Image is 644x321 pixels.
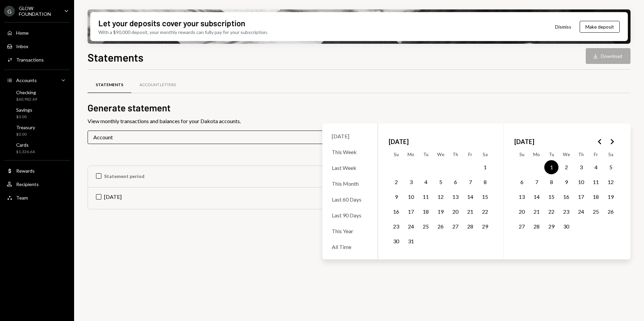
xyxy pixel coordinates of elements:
[574,149,588,160] th: Thursday
[588,149,603,160] th: Friday
[589,205,603,219] button: Friday, April 25th, 2025
[4,27,70,39] a: Home
[88,101,631,114] h2: Generate statement
[328,240,372,254] div: All Time
[433,175,448,189] button: Wednesday, March 5th, 2025
[404,234,418,248] button: Monday, March 31st, 2025
[4,87,70,104] a: Checking$60,982.69
[463,190,477,204] button: Friday, March 14th, 2025
[404,205,418,219] button: Monday, March 17th, 2025
[589,190,603,204] button: Friday, April 18th, 2025
[529,205,544,219] button: Monday, April 21st, 2025
[389,190,403,204] button: Sunday, March 9th, 2025
[389,234,403,248] button: Sunday, March 30th, 2025
[19,5,59,17] div: GLOW FOUNDATION
[463,149,478,160] th: Friday
[16,181,39,187] div: Recipients
[389,175,403,189] button: Sunday, March 2nd, 2025
[404,219,418,234] button: Monday, March 24th, 2025
[389,219,403,234] button: Sunday, March 23rd, 2025
[139,82,176,88] div: Account Letters
[559,175,573,189] button: Wednesday, April 9th, 2025
[389,134,409,149] span: [DATE]
[389,149,404,160] th: Sunday
[574,190,588,204] button: Thursday, April 17th, 2025
[16,90,37,95] div: Checking
[404,190,418,204] button: Monday, March 10th, 2025
[389,205,403,219] button: Sunday, March 16th, 2025
[4,191,70,204] a: Team
[547,19,580,35] button: Dismiss
[16,77,37,83] div: Accounts
[433,190,448,204] button: Wednesday, March 12th, 2025
[98,29,268,36] div: With a $90,000 deposit, your monthly rewards can fully pay for your subscription.
[328,224,372,238] div: This Year
[478,160,492,174] button: Saturday, March 1st, 2025
[589,175,603,189] button: Friday, April 11th, 2025
[463,219,477,234] button: Friday, March 28th, 2025
[433,219,448,234] button: Wednesday, March 26th, 2025
[328,176,372,191] div: This Month
[544,205,558,219] button: Tuesday, April 22nd, 2025
[16,168,35,174] div: Rewards
[88,117,631,125] div: View monthly transactions and balances for your Dakota accounts.
[574,175,588,189] button: Thursday, April 10th, 2025
[4,40,70,52] a: Inbox
[559,190,573,204] button: Wednesday, April 16th, 2025
[559,160,573,174] button: Wednesday, April 2nd, 2025
[515,219,529,234] button: Sunday, April 27th, 2025
[604,175,618,189] button: Saturday, April 12th, 2025
[478,219,492,234] button: Saturday, March 29th, 2025
[4,105,70,121] a: Savings$0.00
[448,149,463,160] th: Thursday
[16,57,44,63] div: Transactions
[544,160,558,174] button: Tuesday, April 1st, 2025, selected
[448,205,462,219] button: Thursday, March 20th, 2025
[606,136,618,148] button: Go to the Next Month
[559,219,573,234] button: Wednesday, April 30th, 2025
[98,17,245,29] div: Let your deposits cover your subscription
[16,114,32,120] div: $0.00
[463,205,477,219] button: Friday, March 21st, 2025
[16,30,29,36] div: Home
[4,140,70,156] a: Cards$1,326.64
[514,149,529,160] th: Sunday
[418,149,433,160] th: Tuesday
[131,76,184,94] a: Account Letters
[4,165,70,177] a: Rewards
[478,190,492,204] button: Saturday, March 15th, 2025
[544,149,559,160] th: Tuesday
[4,74,70,86] a: Accounts
[419,175,433,189] button: Tuesday, March 4th, 2025
[404,175,418,189] button: Monday, March 3rd, 2025
[515,175,529,189] button: Sunday, April 6th, 2025
[16,142,35,148] div: Cards
[514,134,534,149] span: [DATE]
[4,122,70,139] a: Treasury$0.00
[389,149,492,249] table: March 2025
[574,205,588,219] button: Thursday, April 24th, 2025
[544,190,558,204] button: Tuesday, April 15th, 2025
[604,205,618,219] button: Saturday, April 26th, 2025
[88,131,359,144] div: Account
[96,82,123,88] div: Statements
[88,50,143,64] h1: Statements
[448,219,462,234] button: Thursday, March 27th, 2025
[16,149,35,155] div: $1,326.64
[580,21,620,33] button: Make deposit
[16,107,32,113] div: Savings
[16,132,35,137] div: $0.00
[515,205,529,219] button: Sunday, April 20th, 2025
[404,149,418,160] th: Monday
[16,97,37,102] div: $60,982.69
[544,219,558,234] button: Tuesday, April 29th, 2025
[529,190,544,204] button: Monday, April 14th, 2025
[604,160,618,174] button: Saturday, April 5th, 2025
[463,175,477,189] button: Friday, March 7th, 2025
[4,6,15,16] div: G
[603,149,618,160] th: Saturday
[419,219,433,234] button: Tuesday, March 25th, 2025
[328,208,372,222] div: Last 90 Days
[544,175,558,189] button: Tuesday, April 8th, 2025
[4,178,70,190] a: Recipients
